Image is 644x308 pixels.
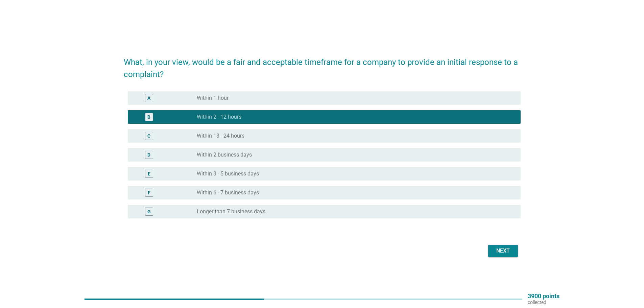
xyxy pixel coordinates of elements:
div: D [147,151,150,158]
label: Within 2 - 12 hours [197,114,241,120]
div: F [148,189,150,196]
label: Within 2 business days [197,151,252,158]
button: Next [488,245,518,257]
div: Next [494,247,512,255]
h2: What, in your view, would be a fair and acceptable timeframe for a company to provide an initial ... [124,49,521,80]
label: Within 1 hour [197,95,229,101]
div: G [147,208,151,215]
label: Longer than 7 business days [197,208,265,215]
label: Within 3 - 5 business days [197,170,259,177]
div: B [147,113,150,120]
div: C [147,132,150,139]
p: 3900 points [528,293,559,299]
label: Within 6 - 7 business days [197,189,259,196]
div: A [147,94,150,101]
div: E [148,170,150,177]
p: collected [528,299,559,305]
label: Within 13 - 24 hours [197,133,244,139]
